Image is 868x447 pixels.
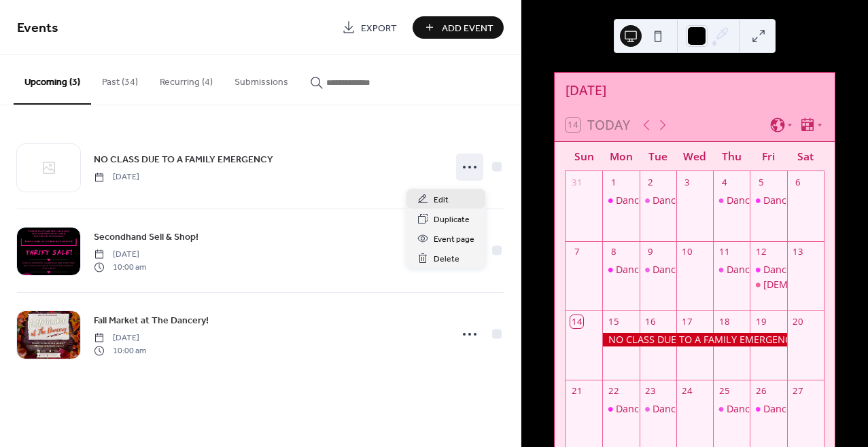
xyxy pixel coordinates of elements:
div: 23 [644,385,657,397]
div: Dance Fitness Class [713,263,750,276]
div: 12 [755,246,767,258]
div: 14 [570,315,583,327]
button: Recurring (4) [149,55,224,103]
div: Dance Fitness Class [640,194,676,207]
div: Dance Fitness Class [750,402,786,416]
button: Past (34) [91,55,149,103]
span: 10:00 am [94,261,146,273]
div: Dance Fitness Class [750,263,786,276]
button: Upcoming (3) [14,55,91,105]
div: Ladies Night at The Dancery! [750,278,786,291]
div: NO CLASS DUE TO A FAMILY EMERGENCY [602,333,786,346]
span: Edit [434,193,449,207]
span: Fall Market at The Dancery! [94,314,209,328]
div: 16 [644,315,657,327]
div: Dance Fitness [602,194,639,207]
div: 21 [570,385,583,397]
div: Sat [787,142,824,171]
div: Sun [566,142,602,171]
span: NO CLASS DUE TO A FAMILY EMERGENCY [94,153,273,167]
span: Secondhand Sell & Shop! [94,230,198,245]
a: Export [332,16,407,39]
div: 2 [644,176,657,188]
div: Dance Fitness Class [763,402,853,416]
div: Dance Fitness Class [713,194,750,207]
a: NO CLASS DUE TO A FAMILY EMERGENCY [94,151,273,167]
div: Mon [602,142,639,171]
div: Fri [750,142,786,171]
div: Dance Fitness Class [640,263,676,276]
div: Dance Fitness [616,194,679,207]
div: 22 [608,385,620,397]
span: Delete [434,252,459,266]
button: Submissions [224,55,299,103]
div: 13 [792,246,804,258]
div: 24 [681,385,693,397]
div: Dance Fitness Class [640,402,676,416]
div: 8 [608,246,620,258]
a: Secondhand Sell & Shop! [94,229,198,245]
span: Events [17,15,58,41]
div: 6 [792,176,804,188]
span: Duplicate [434,213,470,227]
span: Event page [434,232,474,247]
div: 3 [681,176,693,188]
div: Dance Fitness Class [713,402,750,416]
div: 4 [718,176,730,188]
div: 27 [792,385,804,397]
div: 18 [718,315,730,327]
div: 17 [681,315,693,327]
div: 10 [681,246,693,258]
div: 26 [755,385,767,397]
div: Thu [713,142,750,171]
span: 10:00 am [94,344,146,357]
div: 1 [608,176,620,188]
div: 7 [570,246,583,258]
span: Export [361,21,397,35]
div: Dance Fitness Class [653,194,742,207]
div: 25 [718,385,730,397]
span: [DATE] [94,249,146,261]
span: [DATE] [94,171,139,183]
div: 9 [644,246,657,258]
span: Add Event [442,21,493,35]
div: Dance Fitness Class [763,263,853,276]
span: [DATE] [94,332,146,344]
div: 31 [570,176,583,188]
div: Dance Fitness Class [727,402,816,416]
div: 5 [755,176,767,188]
div: Dance Fitness [602,402,639,416]
div: Dance Fitness Class [653,402,742,416]
button: Add Event [413,16,504,39]
div: 20 [792,315,804,327]
div: 15 [608,315,620,327]
div: [DATE] [555,73,835,109]
div: Dance Fitness [616,402,679,416]
div: 11 [718,246,730,258]
div: Dance Fitness Class [763,194,853,207]
div: Dance Fitness Class [750,194,786,207]
div: 19 [755,315,767,327]
div: Tue [640,142,676,171]
div: Dance Fitness [616,263,679,276]
div: Dance Fitness Class [653,263,742,276]
div: Dance Fitness Class [727,263,816,276]
div: Dance Fitness Class [727,194,816,207]
a: Fall Market at The Dancery! [94,312,209,328]
div: Dance Fitness [602,263,639,276]
div: Wed [676,142,713,171]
